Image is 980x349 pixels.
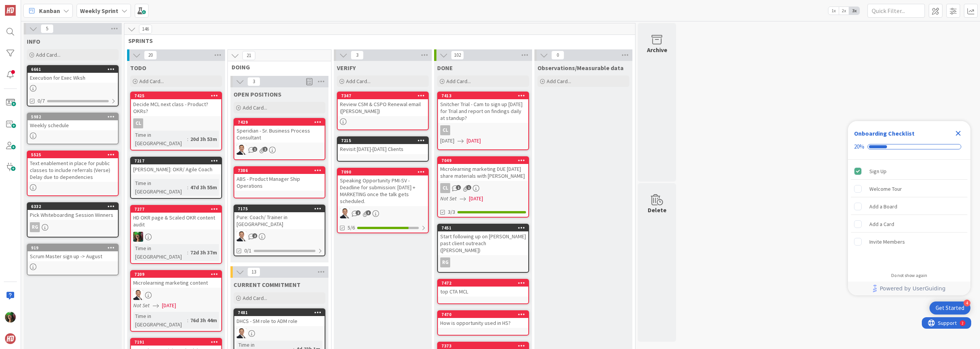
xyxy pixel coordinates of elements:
[341,138,428,143] div: 7215
[338,92,428,99] div: 7347
[31,114,118,120] div: 5982
[131,92,221,116] div: 7425Decide MCL next class - Product? OKRs?
[337,92,429,130] a: 7347Review CSM & CSPO Renewal email ([PERSON_NAME])
[338,169,428,175] div: 7090
[234,316,325,326] div: DHCS - SM role to ADM role
[438,92,528,99] div: 7413
[936,304,964,312] div: Get Started
[232,63,322,71] span: DOING
[133,179,187,196] div: Time in [GEOGRAPHIC_DATA]
[448,208,455,216] span: 3/3
[438,164,528,181] div: Microlearning marketing DUE [DATE] share materials with [PERSON_NAME]
[28,151,118,158] div: 5525
[438,224,528,255] div: 7451Start following up on [PERSON_NAME] past client outreach ([PERSON_NAME])
[440,125,450,135] div: CL
[28,222,118,232] div: RG
[80,7,118,15] b: Weekly Sprint
[869,220,894,229] div: Add a Card
[16,1,35,10] span: Support
[437,92,529,150] a: 7413Snitcher Trial - Cam to sign up [DATE] for Trial and report on findings daily at standup?CL[D...
[234,309,325,326] div: 7481DHCS - SM role to ADM role
[338,144,428,154] div: Revisit [DATE]-[DATE] Clients
[131,118,221,128] div: CL
[338,169,428,206] div: 7090Speaking Opportunity PMI-SV - Deadline for submission: [DATE] + MARKETING once the talk gets ...
[438,257,528,267] div: RG
[28,113,118,120] div: 5982
[144,51,157,60] span: 20
[366,210,371,215] span: 3
[338,99,428,116] div: Review CSM & CSPO Renewal email ([PERSON_NAME])
[31,67,118,72] div: 6661
[437,279,529,304] a: 7472top CTA MCL
[438,157,528,181] div: 7049Microlearning marketing DUE [DATE] share materials with [PERSON_NAME]
[187,248,188,257] span: :
[187,316,188,324] span: :
[134,93,221,98] div: 7425
[27,151,119,196] a: 5525Text enablement in place for public classes to include referrals (Verse) Delay due to depende...
[964,300,970,306] div: 4
[134,339,221,345] div: 7191
[346,78,371,85] span: Add Card...
[187,183,188,192] span: :
[131,157,221,174] div: 7217[PERSON_NAME]: OKR/ Agile Coach
[28,73,118,83] div: Execution for Exec Wksh
[440,195,457,202] i: Not Set
[27,113,119,144] a: 5982Weekly schedule
[28,244,118,261] div: 919Scrum Master sign up -> August
[437,224,529,273] a: 7451Start following up on [PERSON_NAME] past client outreach ([PERSON_NAME])RG
[139,25,152,34] span: 146
[234,126,325,143] div: Speridian - Sr. Business Process Consultant
[28,120,118,130] div: Weekly schedule
[28,66,118,73] div: 6661
[440,137,454,145] span: [DATE]
[848,121,970,295] div: Checklist Container
[848,282,970,295] div: Footer
[438,157,528,164] div: 7049
[441,343,528,349] div: 7373
[338,137,428,144] div: 7215
[238,120,325,125] div: 7429
[849,7,859,15] span: 3x
[188,316,219,324] div: 76d 3h 44m
[131,206,221,229] div: 7277HD OKR page & Scaled OKR content audit
[38,97,45,105] span: 0/7
[244,247,252,255] span: 0/1
[438,311,528,318] div: 7470
[40,3,42,9] div: 2
[338,175,428,206] div: Speaking Opportunity PMI-SV - Deadline for submission: [DATE] + MARKETING once the talk gets sche...
[234,166,325,198] a: 7386ABS - Product Manager Ship Operations
[28,210,118,220] div: Pick Whiteboarding Session Winners
[551,51,564,60] span: 0
[133,244,187,261] div: Time in [GEOGRAPHIC_DATA]
[243,104,267,111] span: Add Card...
[131,213,221,229] div: HD OKR page & Scaled OKR content audit
[341,93,428,98] div: 7347
[134,158,221,164] div: 7217
[469,195,483,203] span: [DATE]
[851,198,967,215] div: Add a Board is incomplete.
[131,157,221,164] div: 7217
[440,257,450,267] div: RG
[341,169,428,175] div: 7090
[869,184,902,193] div: Welcome Tour
[438,92,528,123] div: 7413Snitcher Trial - Cam to sign up [DATE] for Trial and report on findings daily at standup?
[28,251,118,261] div: Scrum Master sign up -> August
[139,78,164,85] span: Add Card...
[36,51,60,58] span: Add Card...
[437,310,529,336] a: 7470How is opportunity used in HS?
[438,280,528,287] div: 7472
[869,202,897,211] div: Add a Board
[27,202,119,238] a: 6332Pick Whiteboarding Session WinnersRG
[131,271,221,278] div: 7209
[441,158,528,163] div: 7049
[187,135,188,143] span: :
[337,168,429,233] a: 7090Speaking Opportunity PMI-SV - Deadline for submission: [DATE] + MARKETING once the talk gets ...
[131,278,221,288] div: Microlearning marketing content
[131,92,221,99] div: 7425
[234,231,325,241] div: SL
[467,137,481,145] span: [DATE]
[234,309,325,316] div: 7481
[5,333,16,344] img: avatar
[234,212,325,229] div: Pure: Coach/ Trainer in [GEOGRAPHIC_DATA]
[128,37,626,44] span: SPRINTS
